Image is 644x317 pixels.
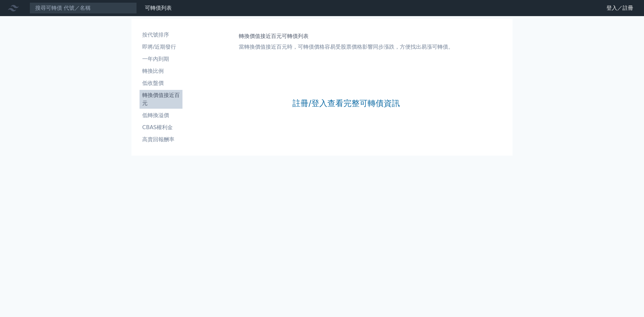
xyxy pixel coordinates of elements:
li: CBAS權利金 [140,123,182,131]
a: 註冊/登入查看完整可轉債資訊 [292,98,400,109]
a: 低收盤價 [140,78,182,89]
a: CBAS權利金 [140,122,182,133]
li: 按代號排序 [140,31,182,39]
input: 搜尋可轉債 代號／名稱 [30,2,137,14]
li: 高賣回報酬率 [140,136,182,144]
a: 登入／註冊 [601,3,639,13]
li: 一年內到期 [140,55,182,63]
a: 轉換比例 [140,66,182,76]
a: 轉換價值接近百元 [140,90,182,109]
li: 低收盤價 [140,79,182,87]
a: 高賣回報酬率 [140,134,182,145]
a: 一年內到期 [140,54,182,64]
p: 當轉換價值接近百元時，可轉債價格容易受股票價格影響同步漲跌，方便找出易漲可轉債。 [239,43,453,51]
li: 轉換比例 [140,67,182,75]
li: 低轉換溢價 [140,111,182,119]
a: 可轉債列表 [145,5,172,11]
li: 轉換價值接近百元 [140,91,182,107]
a: 按代號排序 [140,30,182,40]
li: 即將/近期發行 [140,43,182,51]
h1: 轉換價值接近百元可轉債列表 [239,32,453,40]
a: 低轉換溢價 [140,110,182,121]
a: 即將/近期發行 [140,42,182,52]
